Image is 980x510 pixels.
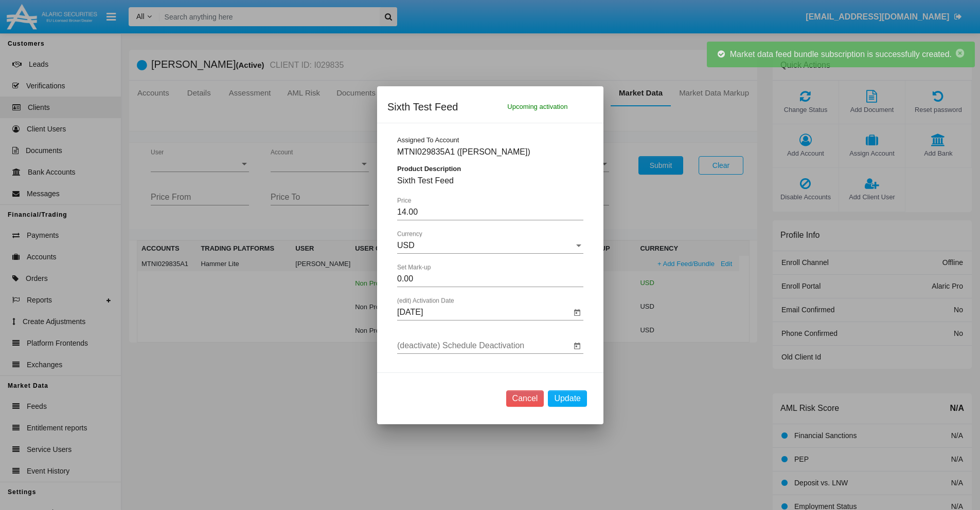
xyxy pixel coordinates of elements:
[571,306,583,318] button: Open calendar
[571,339,583,352] button: Open calendar
[506,390,544,407] button: Cancel
[387,99,458,115] span: Sixth Test Feed
[548,390,587,407] button: Update
[397,147,530,156] span: MTNI029835A1 ([PERSON_NAME])
[397,176,454,185] span: Sixth Test Feed
[397,136,459,144] span: Assigned To Account
[397,241,415,250] span: USD
[507,99,567,115] span: Upcoming activation
[730,50,952,59] span: Market data feed bundle subscription is successfully created.
[397,165,461,173] span: Product Description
